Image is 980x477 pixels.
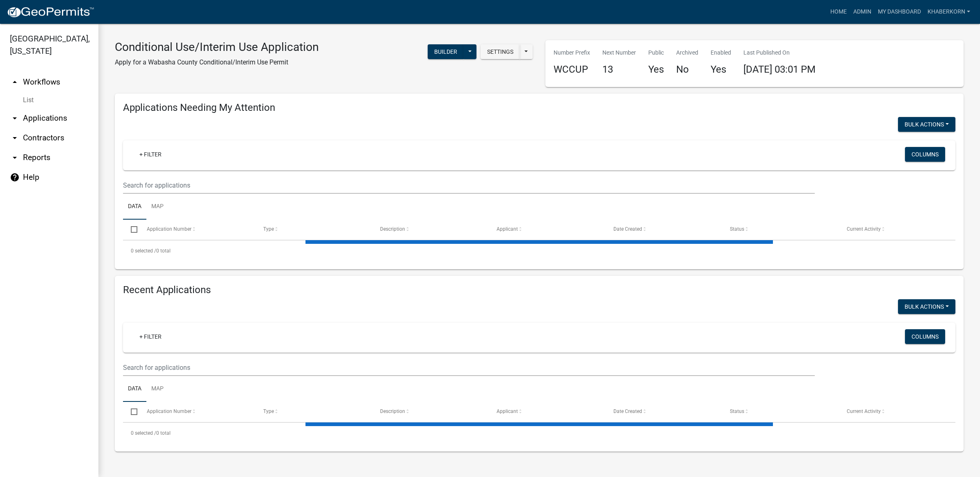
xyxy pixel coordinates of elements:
[263,226,274,232] span: Type
[147,408,191,414] span: Application Number
[489,402,606,422] datatable-header-cell: Applicant
[10,77,20,87] i: arrow_drop_up
[722,220,839,239] datatable-header-cell: Status
[605,220,722,239] datatable-header-cell: Date Created
[602,48,636,57] p: Next Number
[115,57,319,67] p: Apply for a Wabasha County Conditional/Interim Use Permit
[730,408,744,414] span: Status
[605,402,722,422] datatable-header-cell: Date Created
[489,220,606,239] datatable-header-cell: Applicant
[10,133,20,143] i: arrow_drop_down
[10,153,20,163] i: arrow_drop_down
[898,117,955,132] button: Bulk Actions
[380,408,405,414] span: Description
[372,220,489,239] datatable-header-cell: Description
[131,248,156,254] span: 0 selected /
[133,147,168,162] a: + Filter
[554,64,590,76] h4: WCCUP
[898,299,955,314] button: Bulk Actions
[613,226,642,232] span: Date Created
[123,102,955,114] h4: Applications Needing My Attention
[676,64,698,76] h4: No
[123,423,955,443] div: 0 total
[730,226,744,232] span: Status
[602,64,636,76] h4: 13
[497,226,518,232] span: Applicant
[123,194,146,220] a: Data
[924,4,973,20] a: khaberkorn
[850,4,875,20] a: Admin
[905,329,945,344] button: Columns
[497,408,518,414] span: Applicant
[123,220,139,239] datatable-header-cell: Select
[676,48,698,57] p: Archived
[839,220,955,239] datatable-header-cell: Current Activity
[255,402,372,422] datatable-header-cell: Type
[146,194,169,220] a: Map
[123,402,139,422] datatable-header-cell: Select
[123,284,955,296] h4: Recent Applications
[133,329,168,344] a: + Filter
[10,113,20,123] i: arrow_drop_down
[875,4,924,20] a: My Dashboard
[722,402,839,422] datatable-header-cell: Status
[648,64,664,76] h4: Yes
[711,64,731,76] h4: Yes
[743,48,816,57] p: Last Published On
[827,4,850,20] a: Home
[743,64,816,75] span: [DATE] 03:01 PM
[146,376,169,402] a: Map
[380,226,405,232] span: Description
[147,226,191,232] span: Application Number
[905,147,945,162] button: Columns
[255,220,372,239] datatable-header-cell: Type
[123,241,955,261] div: 0 total
[131,430,156,436] span: 0 selected /
[481,44,520,59] button: Settings
[711,48,731,57] p: Enabled
[139,402,255,422] datatable-header-cell: Application Number
[372,402,489,422] datatable-header-cell: Description
[847,408,881,414] span: Current Activity
[648,48,664,57] p: Public
[554,48,590,57] p: Number Prefix
[123,376,146,402] a: Data
[10,172,20,182] i: help
[263,408,274,414] span: Type
[123,359,815,376] input: Search for applications
[115,40,319,54] h3: Conditional Use/Interim Use Application
[428,44,464,59] button: Builder
[139,220,255,239] datatable-header-cell: Application Number
[613,408,642,414] span: Date Created
[839,402,955,422] datatable-header-cell: Current Activity
[847,226,881,232] span: Current Activity
[123,177,815,194] input: Search for applications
